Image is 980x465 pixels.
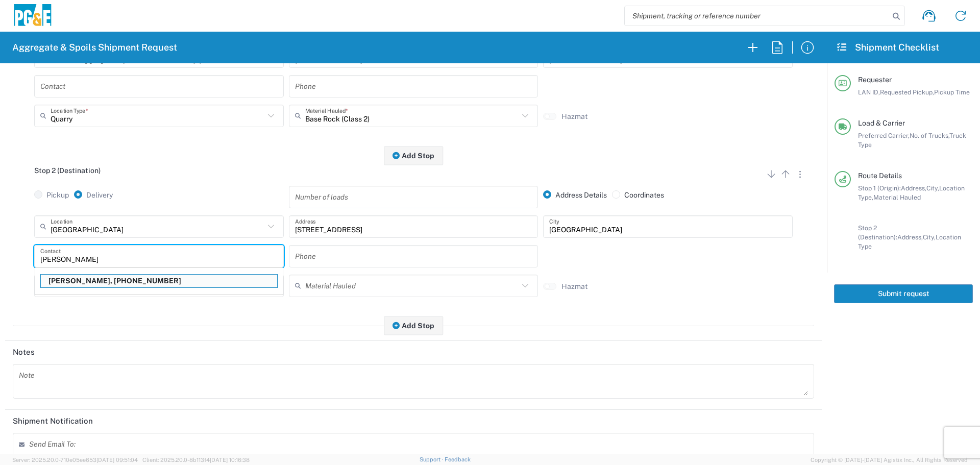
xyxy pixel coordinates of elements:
span: Route Details [858,172,902,180]
span: [DATE] 10:16:38 [210,457,250,463]
span: Stop 2 (Destination): [858,224,897,241]
button: Add Stop [384,316,443,335]
span: Address, [897,233,923,241]
span: Server: 2025.20.0-710e05ee653 [12,457,138,463]
a: Support [420,456,445,462]
span: Preferred Carrier, [858,132,910,139]
a: Feedback [445,456,471,462]
h2: Shipment Checklist [836,41,939,54]
label: Hazmat [561,112,587,121]
span: Pickup Time [934,88,970,96]
span: Stop 2 (Destination) [34,166,101,175]
button: Add Stop [384,146,443,165]
label: Address Details [543,190,607,200]
span: Stop 1 (Origin): [858,184,901,192]
span: Address, [901,184,926,192]
h2: Notes [13,347,35,357]
button: Submit request [834,284,973,303]
h2: Shipment Notification [13,416,93,426]
span: Requester [858,76,892,84]
span: Copyright © [DATE]-[DATE] Agistix Inc., All Rights Reserved [811,455,968,464]
span: LAN ID, [858,88,880,96]
h2: Aggregate & Spoils Shipment Request [12,41,177,54]
label: Hazmat [561,282,587,291]
span: Requested Pickup, [880,88,934,96]
span: Load & Carrier [858,119,905,127]
span: Material Hauled [873,193,921,201]
span: [DATE] 09:51:04 [96,457,138,463]
img: pge [12,4,53,28]
input: Shipment, tracking or reference number [625,6,889,26]
p: Lenny Weatherall, 916-532-4626 [41,275,277,287]
span: City, [923,233,936,241]
span: Client: 2025.20.0-8b113f4 [142,457,250,463]
label: Coordinates [612,190,664,200]
span: No. of Trucks, [910,132,949,139]
span: City, [926,184,939,192]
